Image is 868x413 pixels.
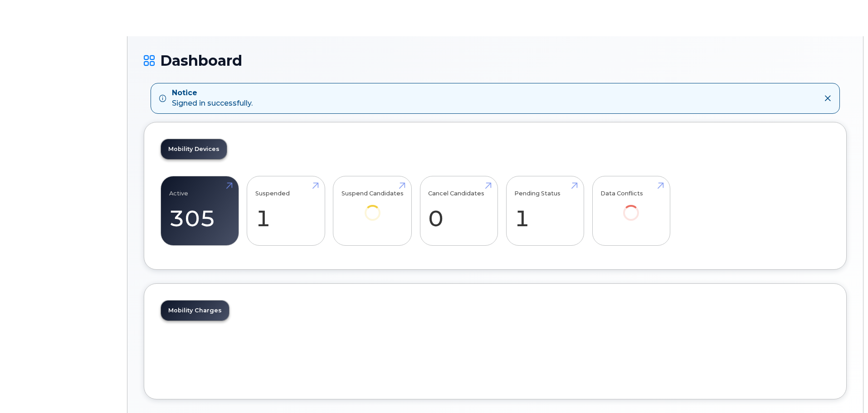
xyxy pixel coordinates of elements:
a: Data Conflicts [600,181,662,233]
a: Pending Status 1 [514,181,575,241]
strong: Notice [172,88,253,98]
a: Mobility Devices [161,139,227,159]
a: Suspend Candidates [341,181,404,233]
div: Signed in successfully. [172,88,253,109]
a: Active 305 [169,181,230,241]
a: Suspended 1 [255,181,317,241]
a: Cancel Candidates 0 [428,181,489,241]
h1: Dashboard [144,53,847,68]
a: Mobility Charges [161,301,229,321]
